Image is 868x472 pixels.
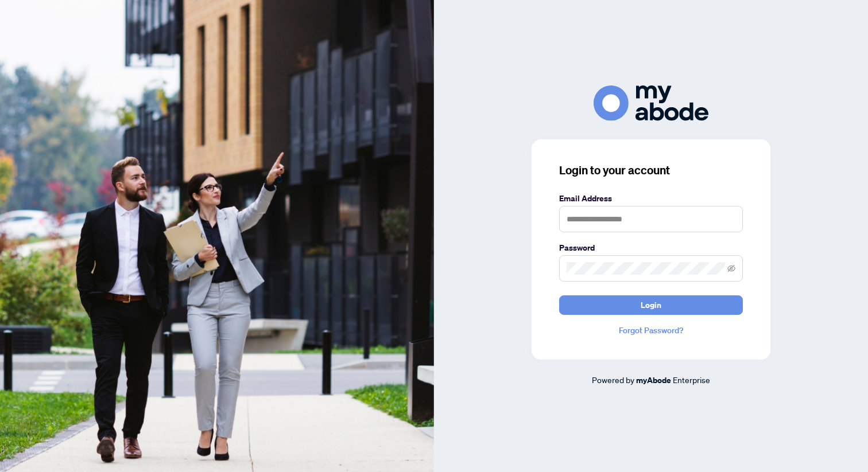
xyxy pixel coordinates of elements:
[559,241,743,254] label: Password
[727,264,735,272] span: eye-invisible
[592,375,634,385] span: Powered by
[641,296,661,314] span: Login
[559,162,743,178] h3: Login to your account
[673,375,710,385] span: Enterprise
[594,85,708,120] img: ma-logo
[559,324,743,337] a: Forgot Password?
[636,374,671,387] a: myAbode
[559,192,743,205] label: Email Address
[559,295,743,315] button: Login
